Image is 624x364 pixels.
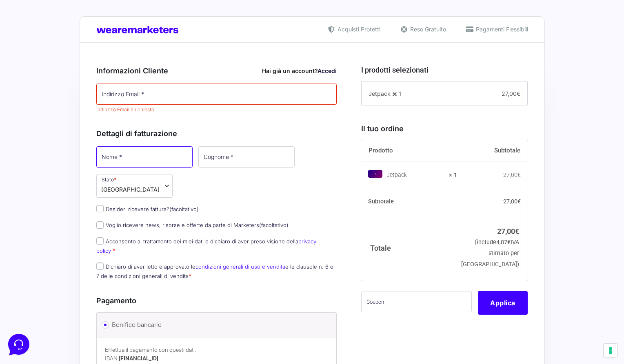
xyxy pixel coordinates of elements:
button: Aiuto [107,262,157,280]
button: Inizia una conversazione [13,68,150,85]
img: dark [39,46,56,62]
img: Jetpack [368,170,382,177]
small: (include IVA stimato per [GEOGRAPHIC_DATA]) [461,239,519,268]
span: Indirizzo Email è richiesto [96,106,154,113]
span: Acquisti Protetti [335,25,380,33]
span: 27,00 [502,90,520,97]
span: Inizia una conversazione [53,73,120,80]
a: condizioni generali di uso e vendita [195,263,285,270]
button: Le tue preferenze relative al consenso per le tecnologie di tracciamento [604,344,617,357]
input: Acconsento al trattamento dei miei dati e dichiaro di aver preso visione dellaprivacy policy [96,237,104,245]
span: € [517,172,521,178]
h3: Il tuo ordine [361,123,528,134]
p: Aiuto [126,273,138,280]
input: Cognome * [198,146,295,168]
span: Italia [101,185,160,194]
span: € [517,198,521,205]
a: Apri Centro Assistenza [87,101,150,108]
img: dark [13,46,29,62]
th: Prodotto [361,140,457,161]
p: Messaggi [71,273,93,280]
span: 4,87 [496,239,511,246]
span: € [515,227,519,236]
span: Reso Gratuito [408,25,446,33]
span: (facoltativo) [169,206,199,212]
label: Desideri ricevere fattura? [96,206,199,212]
input: Cerca un articolo... [18,119,133,127]
span: 1 [399,90,401,97]
button: Messaggi [57,262,107,280]
th: Subtotale [457,140,528,161]
span: Trova una risposta [13,101,64,108]
span: Stato [96,174,173,198]
span: (facoltativo) [259,222,289,228]
h3: I prodotti selezionati [361,64,528,75]
input: Indirizzo Email * [96,84,337,105]
label: Dichiaro di aver letto e approvato le e le clausole n. 6 e 7 delle condizioni generali di vendita [96,263,333,279]
input: Desideri ricevere fattura?(facoltativo) [96,205,104,212]
span: Le tue conversazioni [13,33,69,39]
bdi: 27,00 [497,227,519,236]
img: dark [26,46,42,62]
th: Totale [361,215,457,280]
a: Accedi [318,67,337,74]
span: Jetpack [369,90,391,97]
label: Bonifico bancario [112,319,319,331]
span: € [517,90,520,97]
h2: Ciao da Marketers 👋 [7,7,137,20]
input: Voglio ricevere news, risorse e offerte da parte di Marketers(facoltativo) [96,221,104,229]
input: Nome * [96,146,193,168]
span: € [507,239,511,246]
label: Voglio ricevere news, risorse e offerte da parte di Marketers [96,222,289,228]
button: Applica [478,291,528,315]
strong: [FINANCIAL_ID] [119,355,158,362]
p: Home [24,273,38,280]
iframe: Customerly Messenger Launcher [7,332,31,357]
input: Coupon [361,291,472,312]
h3: Dettagli di fatturazione [96,128,337,139]
div: Jetpack [386,171,444,179]
div: Hai già un account? [262,66,337,75]
label: Acconsento al trattamento dei miei dati e dichiaro di aver preso visione della [96,238,316,254]
h3: Pagamento [96,295,337,306]
strong: × 1 [449,171,457,179]
button: Home [7,262,57,280]
th: Subtotale [361,189,457,215]
bdi: 27,00 [503,198,521,205]
bdi: 27,00 [503,172,521,178]
input: Dichiaro di aver letto e approvato lecondizioni generali di uso e venditae le clausole n. 6 e 7 d... [96,263,104,270]
h3: Informazioni Cliente [96,65,337,76]
span: Pagamenti Flessibili [474,25,528,33]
